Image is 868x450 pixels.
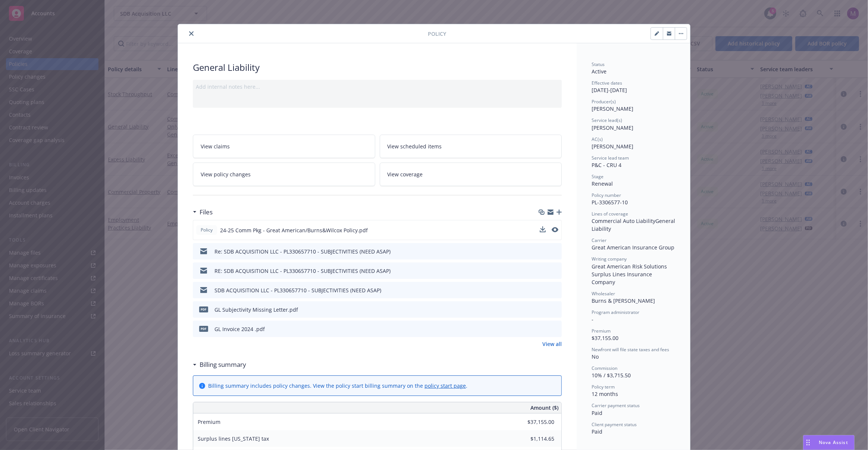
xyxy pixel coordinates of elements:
a: View coverage [380,163,562,186]
button: download file [540,286,546,294]
span: Active [592,68,607,75]
span: P&C - CRU 4 [592,161,621,169]
span: Client payment status [592,421,637,428]
span: 12 months [592,390,618,397]
a: policy start page [424,382,466,389]
div: SDB ACQUISITION LLC - PL330657710 - SUBJECTIVITIES (NEED ASAP) [214,286,381,294]
button: preview file [552,227,558,232]
span: View coverage [388,170,423,178]
div: Files [193,207,213,217]
span: [PERSON_NAME] [592,124,633,131]
div: GL Invoice 2024 .pdf [214,325,265,333]
span: Premium [198,418,220,425]
a: View all [542,340,562,348]
div: Billing summary includes policy changes. View the policy start billing summary on the . [208,382,467,390]
button: download file [540,226,546,232]
button: preview file [552,286,559,294]
span: Stage [592,173,604,180]
span: Policy term [592,384,615,390]
span: Renewal [592,180,613,187]
input: 0.00 [510,416,559,428]
span: [PERSON_NAME] [592,143,633,150]
span: Carrier payment status [592,402,640,409]
span: AC(s) [592,136,603,142]
span: - [592,316,593,323]
span: pdf [199,306,208,312]
button: close [187,29,196,38]
span: Commercial Auto Liability [592,217,655,224]
span: General Liability [592,217,677,232]
span: No [592,353,599,360]
span: View scheduled items [388,142,442,150]
span: Service lead team [592,155,629,161]
h3: Files [200,207,213,217]
div: Add internal notes here... [196,83,559,91]
a: View claims [193,135,375,158]
input: 0.00 [510,433,559,444]
span: Lines of coverage [592,211,628,217]
span: Great American Insurance Group [592,244,674,251]
span: Commission [592,365,617,371]
span: Burns & [PERSON_NAME] [592,297,655,304]
span: Writing company [592,256,627,262]
span: pdf [199,326,208,331]
button: preview file [552,248,559,255]
a: View scheduled items [380,135,562,158]
span: Surplus lines [US_STATE] tax [198,435,269,442]
button: preview file [552,306,559,314]
span: Paid [592,409,602,416]
button: download file [540,267,546,275]
span: Policy [428,30,446,38]
span: 24-25 Comm Pkg - Great American/Burns&Wilcox Policy.pdf [220,226,368,234]
span: Paid [592,428,602,435]
button: download file [540,248,546,255]
div: RE: SDB ACQUISITION LLC - PL330657710 - SUBJECTIVITIES (NEED ASAP) [214,267,391,275]
a: View policy changes [193,163,375,186]
span: Great American Risk Solutions Surplus Lines Insurance Company [592,263,668,286]
div: Drag to move [803,435,813,450]
h3: Billing summary [200,360,246,369]
span: Policy [199,227,214,233]
div: Billing summary [193,360,246,369]
span: [PERSON_NAME] [592,105,633,112]
button: download file [540,306,546,314]
span: View policy changes [201,170,251,178]
button: Nova Assist [803,435,855,450]
span: Status [592,61,605,67]
div: GL Subjectivity Missing Letter.pdf [214,306,298,314]
span: Program administrator [592,309,639,315]
div: General Liability [193,61,562,74]
button: preview file [552,226,558,234]
button: preview file [552,325,559,333]
span: View claims [201,142,230,150]
span: Producer(s) [592,98,616,105]
span: Amount ($) [530,404,558,412]
span: Newfront will file state taxes and fees [592,346,669,353]
span: 10% / $3,715.50 [592,372,631,379]
span: Effective dates [592,80,622,86]
div: Re: SDB ACQUISITION LLC - PL330657710 - SUBJECTIVITIES (NEED ASAP) [214,248,391,255]
span: Service lead(s) [592,117,622,123]
span: Policy number [592,192,621,198]
span: PL-3306577-10 [592,199,628,206]
button: download file [540,325,546,333]
span: Nova Assist [819,439,848,446]
span: Carrier [592,237,607,243]
span: $37,155.00 [592,334,618,342]
div: [DATE] - [DATE] [592,80,675,94]
button: preview file [552,267,559,275]
button: download file [540,226,546,234]
span: Wholesaler [592,290,615,297]
span: Premium [592,328,611,334]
